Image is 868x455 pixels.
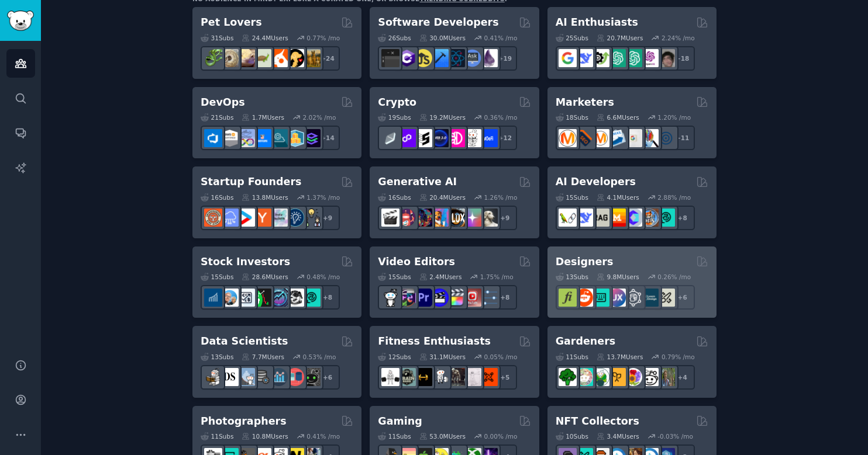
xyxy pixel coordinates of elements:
[480,289,498,307] img: postproduction
[381,129,399,147] img: ethfinance
[670,206,695,230] div: + 8
[378,353,411,361] div: 12 Sub s
[463,289,481,307] img: Youtubevideo
[657,113,691,121] div: 1.20 % /mo
[201,15,262,30] h2: Pet Lovers
[302,289,321,307] img: technicalanalysis
[378,432,411,440] div: 11 Sub s
[306,193,340,202] div: 1.37 % /mo
[597,113,639,121] div: 6.6M Users
[662,353,695,361] div: 0.79 % /mo
[484,432,518,440] div: 0.00 % /mo
[670,46,695,71] div: + 18
[447,209,465,227] img: FluxAI
[414,368,432,386] img: workout
[398,49,416,67] img: csharp
[556,255,614,269] h2: Designers
[201,353,233,361] div: 13 Sub s
[463,49,481,67] img: AskComputerScience
[556,113,588,121] div: 18 Sub s
[237,129,255,147] img: Docker_DevOps
[201,95,245,110] h2: DevOps
[286,289,304,307] img: swingtrading
[378,273,411,281] div: 15 Sub s
[302,129,321,147] img: PlatformEngineers
[559,289,577,307] img: typography
[242,432,288,440] div: 10.8M Users
[253,209,271,227] img: ycombinator
[559,209,577,227] img: LangChain
[556,414,639,429] h2: NFT Collectors
[597,193,639,202] div: 4.1M Users
[204,49,222,67] img: herpetology
[670,285,695,310] div: + 6
[204,289,222,307] img: dividends
[447,129,465,147] img: defiblockchain
[608,368,626,386] img: GardeningUK
[447,49,465,67] img: reactnative
[270,49,288,67] img: cockatiel
[657,129,675,147] img: OnlineMarketing
[201,432,233,440] div: 11 Sub s
[221,129,239,147] img: AWS_Certified_Experts
[492,46,517,71] div: + 19
[270,129,288,147] img: platformengineering
[597,353,643,361] div: 13.7M Users
[591,129,609,147] img: AskMarketing
[315,206,340,230] div: + 9
[201,34,233,42] div: 31 Sub s
[306,34,340,42] div: 0.77 % /mo
[398,129,416,147] img: 0xPolygon
[657,193,691,202] div: 2.88 % /mo
[556,95,614,110] h2: Marketers
[378,414,422,429] h2: Gaming
[556,175,636,189] h2: AI Developers
[640,209,659,227] img: llmops
[201,273,233,281] div: 15 Sub s
[575,129,593,147] img: bigseo
[419,353,466,361] div: 31.1M Users
[315,126,340,150] div: + 14
[463,129,481,147] img: CryptoNews
[662,34,695,42] div: 2.24 % /mo
[237,368,255,386] img: statistics
[624,209,642,227] img: OpenSourceAI
[657,432,693,440] div: -0.03 % /mo
[492,365,517,390] div: + 5
[414,49,432,67] img: learnjavascript
[447,289,465,307] img: finalcutpro
[670,365,695,390] div: + 4
[670,126,695,150] div: + 11
[306,273,340,281] div: 0.48 % /mo
[624,129,642,147] img: googleads
[378,34,411,42] div: 26 Sub s
[591,49,609,67] img: AItoolsCatalog
[253,368,271,386] img: dataengineering
[242,353,284,361] div: 7.7M Users
[306,432,340,440] div: 0.41 % /mo
[398,289,416,307] img: editors
[201,193,233,202] div: 16 Sub s
[597,273,639,281] div: 9.8M Users
[575,209,593,227] img: DeepSeek
[378,334,491,349] h2: Fitness Enthusiasts
[414,129,432,147] img: ethstaker
[559,129,577,147] img: content_marketing
[640,129,659,147] img: MarketingResearch
[559,368,577,386] img: vegetablegardening
[381,49,399,67] img: software
[597,432,639,440] div: 3.4M Users
[286,209,304,227] img: Entrepreneurship
[430,209,449,227] img: sdforall
[463,209,481,227] img: starryai
[484,113,518,121] div: 0.36 % /mo
[430,129,449,147] img: web3
[419,432,466,440] div: 53.0M Users
[398,209,416,227] img: dalle2
[559,49,577,67] img: GoogleGeminiAI
[270,289,288,307] img: StocksAndTrading
[575,49,593,67] img: DeepSeek
[556,432,588,440] div: 10 Sub s
[657,368,675,386] img: GardenersWorld
[657,49,675,67] img: ArtificalIntelligence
